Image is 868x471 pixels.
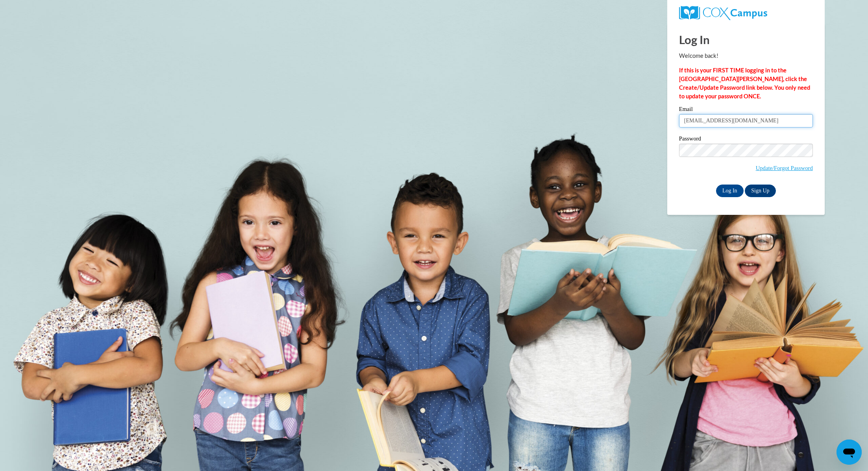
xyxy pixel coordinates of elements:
img: COX Campus [679,6,767,20]
label: Email [679,106,813,114]
strong: If this is your FIRST TIME logging in to the [GEOGRAPHIC_DATA][PERSON_NAME], click the Create/Upd... [679,67,810,100]
p: Welcome back! [679,52,813,60]
iframe: Button to launch messaging window [837,440,862,465]
a: Update/Forgot Password [756,165,813,171]
h1: Log In [679,31,813,48]
input: Log In [716,185,744,197]
a: Sign Up [745,185,775,197]
label: Password [679,136,813,144]
a: COX Campus [679,6,813,20]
